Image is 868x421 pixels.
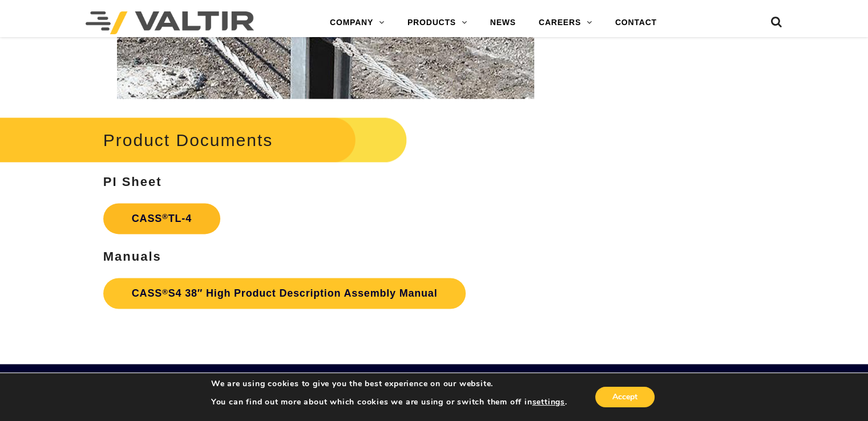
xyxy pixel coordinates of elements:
a: PRODUCTS [396,11,479,34]
sup: ® [162,212,168,221]
a: CONTACT [604,11,668,34]
a: COMPANY [318,11,396,34]
strong: Manuals [103,249,162,264]
a: CASS®S4 38″ High Product Description Assembly Manual [103,278,466,309]
a: CAREERS [527,11,604,34]
strong: PI Sheet [103,175,162,189]
a: NEWS [479,11,527,34]
p: We are using cookies to give you the best experience on our website. [211,379,567,389]
button: settings [532,397,564,407]
button: Accept [595,387,655,407]
p: You can find out more about which cookies we are using or switch them off in . [211,397,567,407]
sup: ® [162,288,168,296]
a: CASS®TL-4 [103,203,220,234]
img: Valtir [86,11,254,34]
